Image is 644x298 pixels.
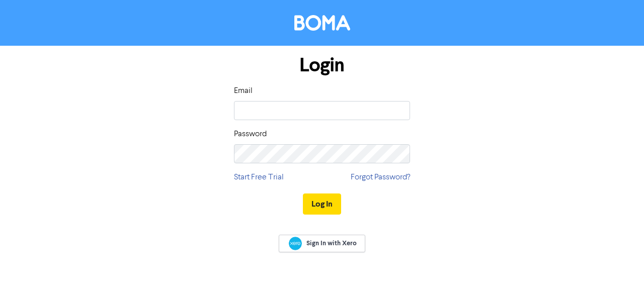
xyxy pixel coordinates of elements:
h1: Login [234,54,410,77]
img: BOMA Logo [294,15,350,31]
label: Password [234,128,267,140]
a: Sign In with Xero [279,235,365,252]
button: Log In [303,193,341,215]
a: Start Free Trial [234,171,284,183]
label: Email [234,85,253,97]
span: Sign In with Xero [306,239,357,248]
a: Forgot Password? [351,171,410,183]
img: Xero logo [289,237,302,250]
